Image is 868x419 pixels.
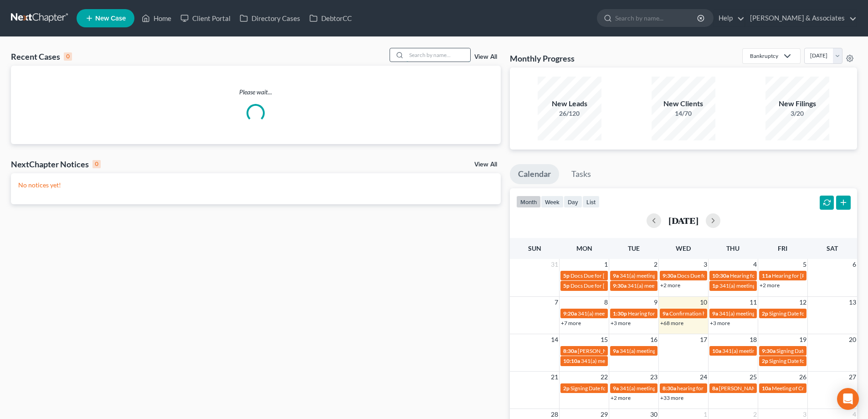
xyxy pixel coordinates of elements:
span: 8:30a [663,385,676,392]
span: 19 [798,334,807,345]
span: 341(a) meeting for [PERSON_NAME] [PERSON_NAME] [719,282,851,289]
span: 2p [762,357,768,364]
a: [PERSON_NAME] & Associates [745,10,857,26]
span: 26 [798,372,807,383]
span: Docs Due for [US_STATE][PERSON_NAME] [677,272,780,279]
div: 0 [92,160,101,168]
span: 2p [762,310,768,317]
span: 8a [712,385,718,392]
span: 10:30a [712,272,729,279]
span: Hearing for [PERSON_NAME] [628,310,699,317]
span: 341(a) meeting for [PERSON_NAME] [620,347,708,354]
a: Home [137,10,176,26]
button: list [582,196,600,208]
a: +2 more [760,282,780,289]
span: 4 [752,259,758,270]
span: 341(a) meeting for [PERSON_NAME] [719,310,807,317]
div: 26/120 [538,109,601,118]
span: [PERSON_NAME] - Criminal [719,385,786,392]
a: +3 more [611,320,631,326]
span: 23 [649,372,658,383]
a: +2 more [611,394,631,401]
a: View All [474,161,497,168]
span: 9a [613,347,619,354]
span: 9a [613,385,619,392]
a: Client Portal [176,10,235,26]
span: 14 [550,334,559,345]
span: 5 [802,259,807,270]
span: 341(a) meeting for [PERSON_NAME] [620,385,708,392]
span: 13 [848,297,857,308]
a: Calendar [510,164,559,184]
span: 5p [563,272,570,279]
a: +3 more [710,320,730,326]
span: 31 [550,259,559,270]
span: 9 [653,297,658,308]
span: 9a [613,272,619,279]
a: Tasks [563,164,599,184]
input: Search by name... [406,48,470,62]
span: 10 [699,297,708,308]
span: New Case [95,15,126,22]
h3: Monthly Progress [510,53,575,64]
div: New Clients [652,98,715,109]
span: 6 [852,259,857,270]
a: +68 more [660,320,683,326]
span: 21 [550,372,559,383]
span: 9:30a [613,282,627,289]
div: New Leads [538,98,601,109]
span: 12 [798,297,807,308]
input: Search by name... [615,10,699,26]
span: 1p [712,282,719,289]
span: 9a [712,310,718,317]
span: 9:30a [663,272,676,279]
button: month [516,196,541,208]
h2: [DATE] [668,216,699,225]
span: Sat [827,244,838,252]
span: 16 [649,334,658,345]
a: Directory Cases [235,10,305,26]
span: 2 [653,259,658,270]
span: 9:30a [762,347,776,354]
span: Confirmation hearing for [PERSON_NAME] [669,310,773,317]
button: week [541,196,564,208]
span: 341(a) meeting for [PERSON_NAME] [722,347,810,354]
span: Docs Due for [PERSON_NAME] [570,282,646,289]
a: +7 more [561,320,581,326]
span: Mon [576,244,592,252]
a: View All [474,54,497,60]
span: 341(a) meeting for [PERSON_NAME] [620,272,708,279]
span: 24 [699,372,708,383]
span: 7 [554,297,559,308]
span: 9:20a [563,310,577,317]
span: 3 [703,259,708,270]
span: hearing for [PERSON_NAME] [677,385,747,392]
p: Please wait... [11,88,501,97]
span: 8 [603,297,609,308]
span: [PERSON_NAME] [578,347,621,354]
span: 22 [600,372,609,383]
span: Tue [628,244,640,252]
div: Bankruptcy [750,52,778,60]
span: 341(a) meeting for [PERSON_NAME] & [PERSON_NAME] Northern-[PERSON_NAME] [581,357,786,364]
span: 11 [749,297,758,308]
span: 2p [563,385,570,392]
span: 15 [600,334,609,345]
span: 11a [762,272,771,279]
span: 25 [749,372,758,383]
span: 10:10a [563,357,580,364]
span: 18 [749,334,758,345]
span: 10a [762,385,771,392]
span: Signing Date for [PERSON_NAME] and [PERSON_NAME] [570,385,706,392]
div: 14/70 [652,109,715,118]
span: 20 [848,334,857,345]
span: 9a [663,310,668,317]
div: 0 [64,52,72,61]
a: +33 more [660,394,683,401]
span: Fri [778,244,787,252]
span: 10a [712,347,721,354]
a: +2 more [660,282,680,289]
span: 8:30a [563,347,577,354]
span: 1:30p [613,310,627,317]
a: Help [714,10,745,26]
